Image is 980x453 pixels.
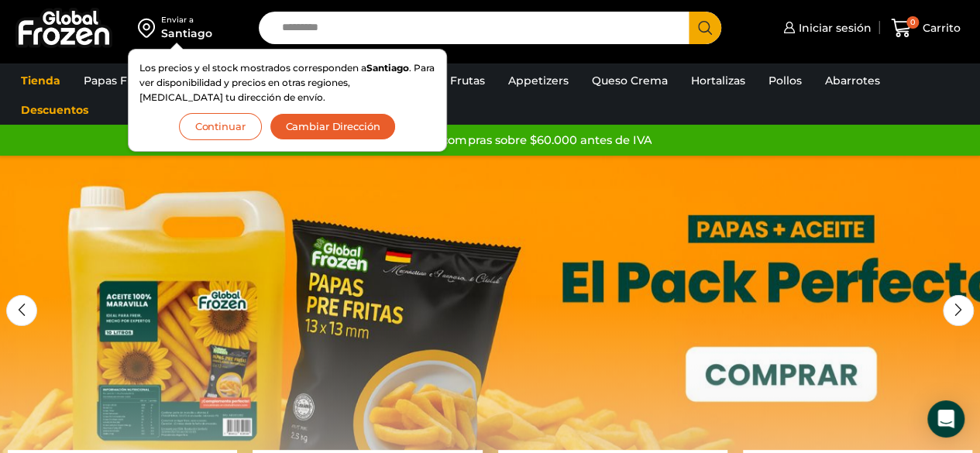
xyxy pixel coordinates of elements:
div: Enviar a [161,15,212,26]
a: Descuentos [13,95,96,125]
img: address-field-icon.svg [138,15,161,41]
a: 0 Carrito [887,10,965,46]
button: Continuar [179,113,262,140]
span: Carrito [919,20,961,36]
a: Hortalizas [683,66,753,95]
strong: Santiago [366,62,409,74]
span: 0 [906,16,919,29]
p: Los precios y el stock mostrados corresponden a . Para ver disponibilidad y precios en otras regi... [139,60,435,105]
a: Abarrotes [817,66,888,95]
div: Previous slide [6,295,37,326]
div: Next slide [943,295,974,326]
a: Pollos [761,66,810,95]
a: Tienda [13,66,68,95]
a: Queso Crema [584,66,676,95]
a: Appetizers [500,66,576,95]
button: Search button [689,12,721,44]
button: Cambiar Dirección [270,113,397,140]
span: Iniciar sesión [795,20,872,36]
a: Papas Fritas [76,66,159,95]
a: Iniciar sesión [779,12,872,43]
div: Open Intercom Messenger [927,400,965,438]
div: Santiago [161,26,212,41]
